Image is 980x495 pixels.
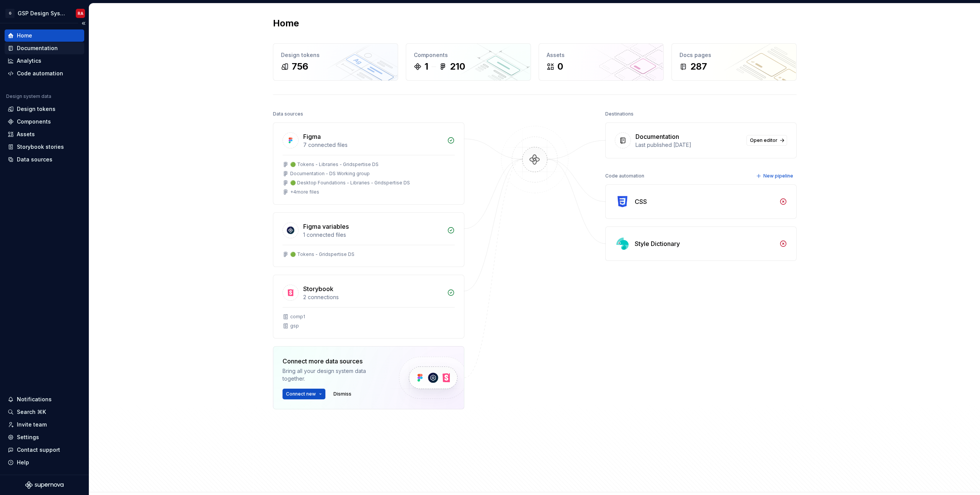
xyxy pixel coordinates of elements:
[292,60,308,73] div: 756
[5,393,84,405] button: Notifications
[25,481,64,489] svg: Supernova Logo
[5,9,15,18] div: G
[17,459,29,466] div: Help
[333,391,351,397] span: Dismiss
[425,60,428,73] div: 1
[330,389,355,399] button: Dismiss
[283,357,386,366] div: Connect more data sources
[283,367,386,383] div: Bring all your design system data together.
[5,431,84,443] a: Settings
[5,153,84,166] a: Data sources
[5,406,84,418] button: Search ⌘K
[17,70,63,77] div: Code automation
[605,109,634,119] div: Destinations
[273,109,303,119] div: Data sources
[290,251,354,257] div: 🟢 Tokens - Gridspertise DS
[605,171,644,181] div: Code automation
[679,51,789,59] div: Docs pages
[290,323,299,329] div: gsp
[273,122,464,205] a: Figma7 connected files🟢 Tokens - Libraries - Gridspertise DSDocumentation - DS Working group🟢 Des...
[303,141,443,149] div: 7 connected files
[754,171,797,181] button: New pipeline
[5,55,84,67] a: Analytics
[17,433,39,441] div: Settings
[17,130,35,138] div: Assets
[5,128,84,140] a: Assets
[763,173,793,179] span: New pipeline
[414,51,523,59] div: Components
[17,421,47,428] div: Invite team
[273,275,464,339] a: Storybook2 connectionscomp1gsp
[286,391,316,397] span: Connect new
[5,418,84,431] a: Invite team
[5,444,84,456] button: Contact support
[303,284,333,293] div: Storybook
[17,408,46,416] div: Search ⌘K
[290,180,410,186] div: 🟢 Desktop Foundations - Libraries - Gridspertise DS
[17,57,41,65] div: Analytics
[406,43,531,81] a: Components1210
[5,456,84,469] button: Help
[17,156,52,163] div: Data sources
[17,446,60,454] div: Contact support
[17,396,52,403] div: Notifications
[5,29,84,42] a: Home
[281,51,390,59] div: Design tokens
[635,132,679,141] div: Documentation
[283,389,325,399] button: Connect new
[690,60,707,73] div: 287
[18,10,67,17] div: GSP Design System
[5,116,84,128] a: Components
[5,42,84,54] a: Documentation
[5,103,84,115] a: Design tokens
[2,5,87,21] button: GGSP Design SystemRA
[671,43,797,81] a: Docs pages287
[17,118,51,125] div: Components
[6,93,51,99] div: Design system data
[539,43,664,81] a: Assets0
[557,60,563,73] div: 0
[273,212,464,267] a: Figma variables1 connected files🟢 Tokens - Gridspertise DS
[750,137,777,143] span: Open editor
[17,105,56,113] div: Design tokens
[635,239,680,248] div: Style Dictionary
[290,314,305,320] div: comp1
[273,17,299,29] h2: Home
[290,189,319,195] div: + 4 more files
[290,161,379,168] div: 🟢 Tokens - Libraries - Gridspertise DS
[547,51,656,59] div: Assets
[635,141,742,149] div: Last published [DATE]
[5,141,84,153] a: Storybook stories
[17,32,32,39] div: Home
[78,10,83,16] div: RA
[5,67,84,80] a: Code automation
[450,60,465,73] div: 210
[78,18,89,29] button: Collapse sidebar
[303,132,321,141] div: Figma
[17,143,64,151] div: Storybook stories
[635,197,647,206] div: CSS
[17,44,58,52] div: Documentation
[303,222,349,231] div: Figma variables
[746,135,787,146] a: Open editor
[303,231,443,239] div: 1 connected files
[273,43,398,81] a: Design tokens756
[303,293,443,301] div: 2 connections
[290,171,370,177] div: Documentation - DS Working group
